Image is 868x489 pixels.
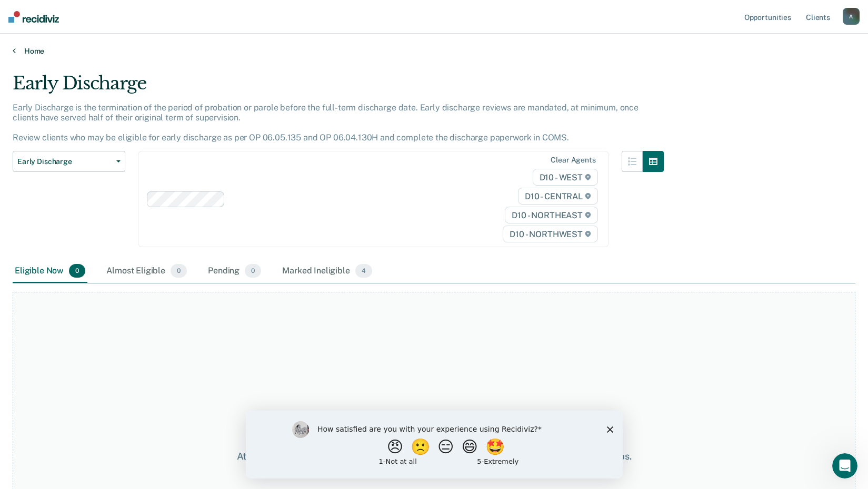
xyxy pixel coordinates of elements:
span: Early Discharge [17,157,112,166]
span: 4 [355,264,372,278]
p: Early Discharge is the termination of the period of probation or parole before the full-term disc... [13,103,638,143]
img: Recidiviz [8,11,59,23]
span: 0 [69,264,85,278]
div: Almost Eligible0 [104,260,189,283]
span: D10 - WEST [533,169,598,186]
span: D10 - NORTHWEST [503,226,597,242]
span: D10 - CENTRAL [518,188,598,205]
div: Pending0 [206,260,263,283]
div: Eligible Now0 [13,260,87,283]
div: At this time, there are no clients who are Eligible Now. Please navigate to one of the other tabs. [224,451,645,462]
a: Home [13,46,855,56]
div: Marked Ineligible4 [280,260,374,283]
div: Clear agents [551,156,595,165]
button: A [843,8,860,25]
iframe: Survey by Kim from Recidiviz [246,411,623,478]
iframe: Intercom live chat [832,453,857,478]
span: 0 [245,264,261,278]
span: 0 [171,264,187,278]
div: Early Discharge [13,73,664,103]
span: D10 - NORTHEAST [505,207,597,223]
button: Early Discharge [13,151,125,172]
